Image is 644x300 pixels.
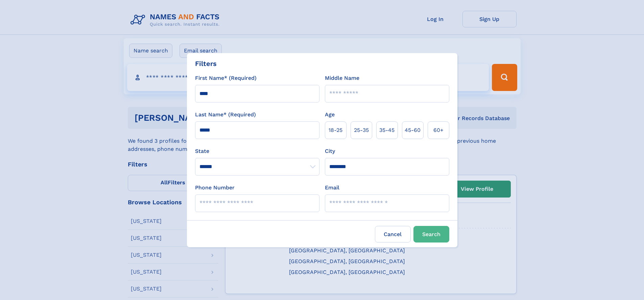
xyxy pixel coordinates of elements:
[325,184,339,192] label: Email
[195,59,217,69] div: Filters
[325,111,335,119] label: Age
[329,126,342,134] span: 18‑25
[195,147,319,155] label: State
[375,226,411,243] label: Cancel
[405,126,421,134] span: 45‑60
[379,126,395,134] span: 35‑45
[413,226,449,243] button: Search
[195,184,235,192] label: Phone Number
[325,74,359,82] label: Middle Name
[195,111,256,119] label: Last Name* (Required)
[354,126,369,134] span: 25‑35
[433,126,444,134] span: 60+
[325,147,335,155] label: City
[195,74,257,82] label: First Name* (Required)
